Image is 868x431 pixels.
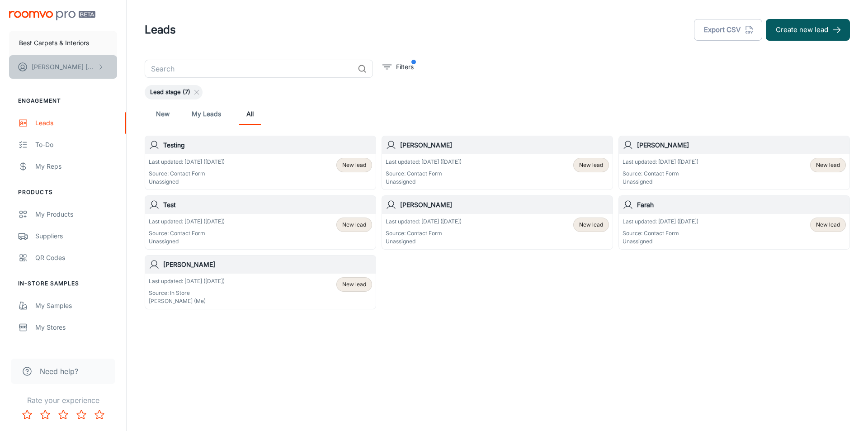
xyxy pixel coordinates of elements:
p: Unassigned [149,178,225,186]
div: My Samples [35,301,117,311]
span: New lead [816,161,840,169]
img: Roomvo PRO Beta [9,11,95,20]
a: My Leads [192,103,221,125]
button: Best Carpets & Interiors [9,31,117,55]
span: New lead [816,221,840,229]
h6: [PERSON_NAME] [163,260,372,270]
button: Create new lead [766,19,850,41]
p: Source: In Store [149,289,225,297]
div: Lead stage (7) [145,85,203,99]
p: Last updated: [DATE] ([DATE]) [149,218,225,226]
h6: Farah [637,200,846,210]
h6: Testing [163,140,372,150]
div: To-do [35,140,117,150]
p: Source: Contact Form [149,170,225,178]
h6: [PERSON_NAME] [400,200,609,210]
div: Leads [35,118,117,128]
p: Last updated: [DATE] ([DATE]) [623,218,698,226]
span: Need help? [40,366,78,377]
a: [PERSON_NAME]Last updated: [DATE] ([DATE])Source: Contact FormUnassignedNew lead [382,195,613,250]
a: [PERSON_NAME]Last updated: [DATE] ([DATE])Source: Contact FormUnassignedNew lead [382,136,613,190]
a: FarahLast updated: [DATE] ([DATE])Source: Contact FormUnassignedNew lead [618,195,850,250]
span: New lead [342,161,366,169]
p: Filters [396,62,414,72]
a: [PERSON_NAME]Last updated: [DATE] ([DATE])Source: Contact FormUnassignedNew lead [618,136,850,190]
span: New lead [579,161,603,169]
a: TestLast updated: [DATE] ([DATE])Source: Contact FormUnassignedNew lead [145,195,376,250]
div: Suppliers [35,231,117,241]
p: Last updated: [DATE] ([DATE]) [623,158,698,166]
a: [PERSON_NAME]Last updated: [DATE] ([DATE])Source: In Store[PERSON_NAME] (Me)New lead [145,255,376,309]
span: New lead [342,221,366,229]
button: [PERSON_NAME] [PERSON_NAME] [9,55,117,79]
button: filter [380,60,416,74]
p: Last updated: [DATE] ([DATE]) [149,158,225,166]
p: Unassigned [149,237,225,246]
div: QR Codes [35,253,117,263]
p: Unassigned [386,178,462,186]
input: Search [145,60,354,78]
a: All [239,103,261,125]
div: My Products [35,209,117,219]
p: Last updated: [DATE] ([DATE]) [386,218,462,226]
p: Best Carpets & Interiors [19,38,89,48]
span: Lead stage (7) [145,88,196,97]
h1: Leads [145,22,176,38]
p: Unassigned [623,178,698,186]
p: Source: Contact Form [386,229,462,237]
a: TestingLast updated: [DATE] ([DATE])Source: Contact FormUnassignedNew lead [145,136,376,190]
div: My Stores [35,322,117,332]
p: Source: Contact Form [623,170,698,178]
p: Source: Contact Form [149,229,225,237]
p: Source: Contact Form [623,229,698,237]
p: Last updated: [DATE] ([DATE]) [386,158,462,166]
h6: [PERSON_NAME] [637,140,846,150]
p: [PERSON_NAME] [PERSON_NAME] [32,62,95,72]
h6: [PERSON_NAME] [400,140,609,150]
p: Unassigned [623,237,698,246]
span: New lead [342,280,366,289]
p: Source: Contact Form [386,170,462,178]
p: [PERSON_NAME] (Me) [149,297,225,305]
a: New [152,103,174,125]
p: Last updated: [DATE] ([DATE]) [149,277,225,285]
div: My Reps [35,161,117,171]
span: New lead [579,221,603,229]
h6: Test [163,200,372,210]
button: Export CSV [694,19,762,41]
p: Unassigned [386,237,462,246]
